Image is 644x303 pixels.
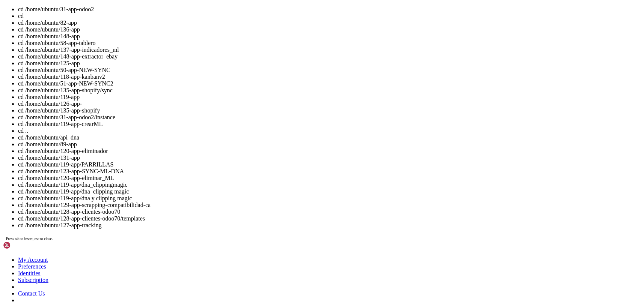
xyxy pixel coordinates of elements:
[18,127,641,134] li: cd ..
[3,41,546,48] x-row: System information as of [DATE]
[18,181,641,188] li: cd /home/ubuntu/119-app/dna_clippingmagic
[3,162,546,169] x-row: New release '24.04.3 LTS' available.
[18,222,641,229] li: cd /home/ubuntu/127-app-tracking
[3,3,546,9] x-row: Welcome to Ubuntu 23.04 (GNU/Linux 6.2.0-39-generic x86_64)
[18,270,41,276] a: Identities
[18,195,641,202] li: cd /home/ubuntu/119-app/dna y clipping magic
[3,60,546,67] x-row: Usage of /: 20.9% of 77.39GB Users logged in: 1
[3,150,546,156] x-row: [URL][DOMAIN_NAME]
[18,277,48,283] a: Subscription
[3,92,546,99] x-row: just raised the bar for easy, resilient and secure K8s cluster deployment.
[18,161,641,168] li: cd /home/ubuntu/119-app/PARRILLAS
[63,194,66,200] span: ~
[18,202,641,208] li: cd /home/ubuntu/129-app-scrapping-compatibilidad-ca
[3,86,546,92] x-row: * Strictly confined Kubernetes makes edge and IoT secure. Learn how MicroK8s
[18,80,641,87] li: cd /home/ubuntu/51-app-NEW-SYNC2
[18,141,641,148] li: cd /home/ubuntu/89-app
[18,175,641,181] li: cd /home/ubuntu/120-app-eliminar_ML
[18,134,641,141] li: cd /home/ubuntu/api_dna
[3,194,60,200] span: ubuntu@vps-08acaf7e
[18,263,46,270] a: Preferences
[3,28,546,35] x-row: * Support: [URL][DOMAIN_NAME]
[18,154,641,161] li: cd /home/ubuntu/131-app
[18,13,641,19] li: cd
[6,237,53,241] span: Press tab to insert, esc to close.
[18,148,641,154] li: cd /home/ubuntu/120-app-eliminador
[18,19,641,26] li: cd /home/ubuntu/82-app
[18,33,641,40] li: cd /home/ubuntu/148-app
[3,105,546,111] x-row: [URL][DOMAIN_NAME]
[3,118,546,124] x-row: 1 update can be applied immediately.
[18,94,641,100] li: cd /home/ubuntu/119-app
[18,6,641,13] li: cd /home/ubuntu/31-app-odoo2
[18,114,641,121] li: cd /home/ubuntu/31-app-odoo2/instance
[18,215,641,222] li: cd /home/ubuntu/128-app-clientes-odoo70/templates
[3,73,546,79] x-row: Swap usage: 0%
[18,40,641,46] li: cd /home/ubuntu/58-app-tablero
[3,22,546,28] x-row: * Management: [URL][DOMAIN_NAME]
[18,100,641,107] li: cd /home/ubuntu/126-app-
[18,290,45,297] a: Contact Us
[18,87,641,94] li: cd /home/ubuntu/135-app-shopify/sync
[3,194,546,201] x-row: : $ cd
[18,46,641,53] li: cd /home/ubuntu/137-app-indicadores_ml
[18,188,641,195] li: cd /home/ubuntu/119-app/dna_clipping magic
[3,143,546,150] x-row: For upgrade information, please visit:
[3,241,46,249] img: Shellngn
[18,67,641,73] li: cd /home/ubuntu/50-app-NEW-SYNC
[18,208,641,215] li: cd /home/ubuntu/128-app-clientes-odoo70
[18,107,641,114] li: cd /home/ubuntu/135-app-shopify
[18,53,641,60] li: cd /home/ubuntu/148-app-extractor_ebay
[18,256,48,263] a: My Account
[18,121,641,127] li: cd /home/ubuntu/119-app-crearML
[18,168,641,175] li: cd /home/ubuntu/123-app-SYNC-ML-DNA
[18,26,641,33] li: cd /home/ubuntu/136-app
[18,73,641,80] li: cd /home/ubuntu/118-app-kanbanv2
[3,188,546,194] x-row: Last login: [DATE] from [TECHNICAL_ID]
[3,137,546,143] x-row: Your Ubuntu release is not supported anymore.
[82,194,85,201] div: (25, 30)
[3,169,546,175] x-row: Run 'do-release-upgrade' to upgrade to it.
[3,67,546,73] x-row: Memory usage: 63% IPv4 address for ens3: [TECHNICAL_ID]
[3,16,546,22] x-row: * Documentation: [URL][DOMAIN_NAME]
[18,60,641,67] li: cd /home/ubuntu/125-app
[3,124,546,130] x-row: To see these additional updates run: apt list --upgradable
[3,54,546,60] x-row: System load: 0.0 Processes: 182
